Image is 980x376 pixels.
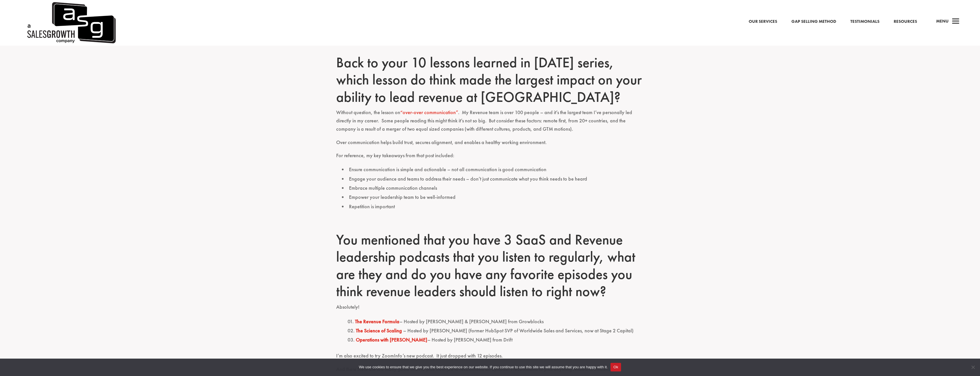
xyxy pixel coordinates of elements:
[355,318,399,325] a: The Revenue Formula
[336,304,360,310] span: Absolutely!
[336,109,632,132] span: Without question, the lesson on . My Revenue team is over 100 people – and it’s the largest team ...
[936,18,949,24] span: Menu
[403,327,634,334] span: – Hosted by [PERSON_NAME] (former HubSpot SVP of Worldwide Sales and Services, now at Stage 2 Cap...
[356,336,427,343] a: Operations with [PERSON_NAME]
[349,185,437,191] span: Embrace multiple communication channels
[749,18,777,25] a: Our Services
[336,53,642,106] span: Back to your 10 lessons learned in [DATE] series, which lesson do think made the largest impact o...
[356,327,402,334] a: The Science of Scaling
[850,18,879,25] a: Testimonials
[349,166,546,173] span: Ensure communication is simple and actionable – not all communication is good communication
[611,363,621,371] button: Ok
[336,352,503,359] span: I’m also excited to try ZoomInfo’s new podcast. It just dropped with 12 episodes.
[400,109,458,116] a: “over-over communication”
[349,175,587,182] span: Engage your audience and teams to address their needs – don’t just communicate what you think nee...
[359,364,608,370] span: We use cookies to ensure that we give you the best experience on our website. If you continue to ...
[336,152,454,159] span: For reference, my key takeaways from that post included:
[894,18,917,25] a: Resources
[336,139,547,145] span: Over communication helps build trust, secures alignment, and enables a healthy working environment.
[336,231,635,300] span: You mentioned that you have 3 SaaS and Revenue leadership podcasts that you listen to regularly, ...
[399,318,544,325] span: – Hosted by [PERSON_NAME] & [PERSON_NAME] from Growblocks
[970,364,976,370] span: No
[349,203,395,210] span: Repetition is important
[349,194,456,200] span: Empower your leadership team to be well-informed
[950,16,961,27] span: a
[791,18,836,25] a: Gap Selling Method
[427,336,513,343] span: – Hosted by [PERSON_NAME] from Drift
